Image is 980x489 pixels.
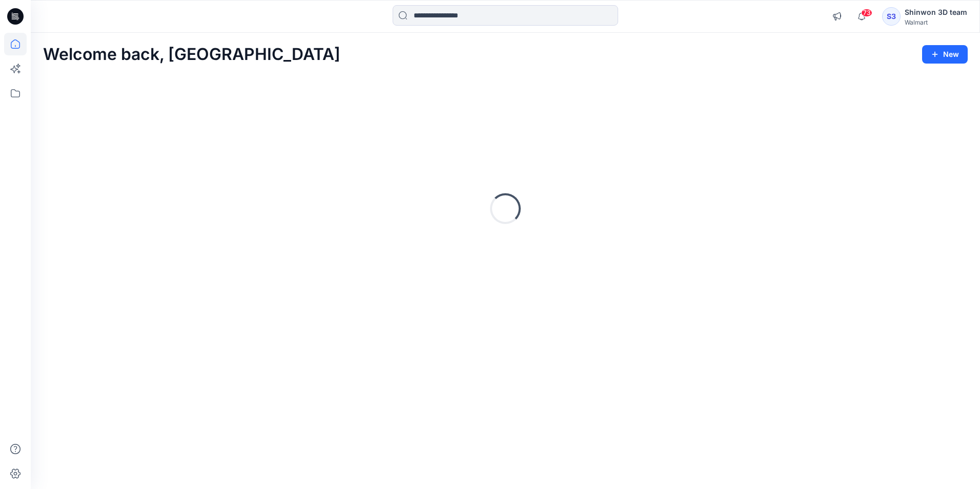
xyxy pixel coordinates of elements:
[905,18,967,26] div: Walmart
[43,45,340,64] h2: Welcome back, [GEOGRAPHIC_DATA]
[905,6,967,18] div: Shinwon 3D team
[882,7,901,26] div: S3
[861,9,872,17] span: 73
[922,45,968,64] button: New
